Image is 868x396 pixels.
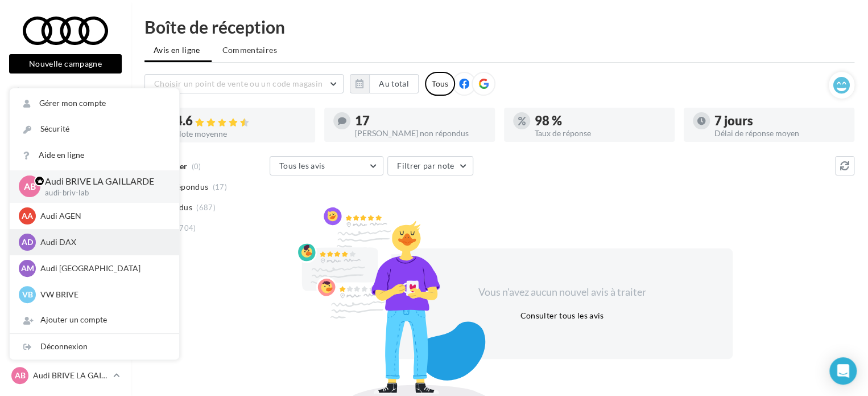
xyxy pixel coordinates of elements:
[15,370,26,381] span: AB
[175,130,306,138] div: Note moyenne
[175,115,306,128] div: 4.6
[10,142,179,168] a: Aide en ligne
[350,74,419,93] button: Au total
[369,74,419,93] button: Au total
[22,210,33,222] span: AA
[829,357,857,385] div: Open Intercom Messenger
[22,289,33,300] span: VB
[279,161,325,170] span: Tous les avis
[196,203,216,212] span: (687)
[355,115,486,127] div: 17
[144,18,854,35] div: Boîte de réception
[355,129,486,137] div: [PERSON_NAME] non répondus
[10,91,179,116] a: Gérer mon compte
[22,236,33,248] span: AD
[45,188,161,198] p: audi-briv-lab
[144,74,344,93] button: Choisir un point de vente ou un code magasin
[21,263,34,274] span: AM
[7,162,124,186] a: Visibilité en ligne
[7,133,124,157] a: Boîte de réception
[9,54,122,74] button: Nouvelle campagne
[213,182,227,191] span: (17)
[387,156,473,175] button: Filtrer par note
[515,309,608,322] button: Consulter tous les avis
[10,307,179,333] div: Ajouter un compte
[33,370,109,381] p: Audi BRIVE LA GAILLARDE
[425,72,455,96] div: Tous
[714,129,845,137] div: Délai de réponse moyen
[7,247,124,281] a: PLV et print personnalisable
[10,116,179,142] a: Sécurité
[40,289,166,300] p: VW BRIVE
[7,105,124,129] a: Opérations
[10,334,179,360] div: Déconnexion
[535,115,666,127] div: 98 %
[7,219,124,243] a: Médiathèque
[9,365,122,386] a: AB Audi BRIVE LA GAILLARDE
[40,210,166,222] p: Audi AGEN
[40,236,166,248] p: Audi DAX
[714,115,845,127] div: 7 jours
[155,181,208,193] span: Non répondus
[535,129,666,137] div: Taux de réponse
[7,191,124,215] a: Campagnes
[270,156,383,175] button: Tous les avis
[154,79,323,88] span: Choisir un point de vente ou un code magasin
[24,180,36,193] span: AB
[45,175,161,188] p: Audi BRIVE LA GAILLARDE
[177,223,196,232] span: (704)
[40,263,166,274] p: Audi [GEOGRAPHIC_DATA]
[464,285,660,300] div: Vous n'avez aucun nouvel avis à traiter
[222,44,277,56] span: Commentaires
